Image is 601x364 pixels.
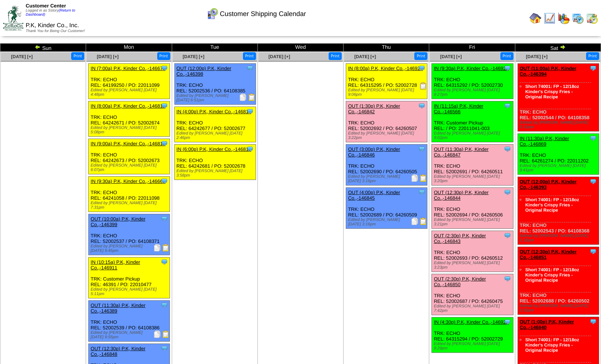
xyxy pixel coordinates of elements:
[414,52,427,60] button: Print
[177,109,252,114] a: IN (4:00p) P.K, Kinder Co.,-146814
[348,190,400,201] a: OUT (4:00p) P.K, Kinder Co.,-146845
[525,84,579,99] a: Short 74001: FP - 12/18oz Kinder's Crispy Fries - Original Recipe
[183,54,204,59] a: [DATE] [+]
[520,66,576,77] a: OUT (11:00a) P.K, Kinder Co.,-146394
[348,174,427,183] div: Edited by [PERSON_NAME] [DATE] 3:16pm
[174,64,256,105] div: TRK: ECHO REL: 52002536 / PO: 64108385
[91,330,170,339] div: Edited by [PERSON_NAME] [DATE] 9:55pm
[161,140,168,147] img: Tooltip
[520,234,599,243] div: Edited by [PERSON_NAME] [DATE] 2:12pm
[348,66,423,71] a: IN (8:00a) P.K, Kinder Co.,-146924
[91,244,170,253] div: Edited by [PERSON_NAME] [DATE] 9:45pm
[520,319,574,330] a: OUT (1:00p) P.K, Kinder Co.,-146840
[589,134,597,142] img: Tooltip
[172,44,257,52] td: Tue
[239,94,247,101] img: Packing Slip
[420,218,427,225] img: Bill of Lading
[354,54,376,59] span: [DATE] [+]
[161,177,168,185] img: Tooltip
[91,303,145,314] a: OUT (11:30a) P.K, Kinder Co.,-146389
[526,54,547,59] a: [DATE] [+]
[71,52,84,60] button: Print
[344,44,429,52] td: Thu
[161,64,168,72] img: Tooltip
[434,190,488,201] a: OUT (12:30p) P.K, Kinder Co.,-146844
[89,101,170,137] div: TRK: ECHO REL: 64242671 / PO: 52002674
[420,82,427,90] img: Receiving Document
[91,178,165,184] a: IN (9:30a) P.K, Kinder Co.,-146668
[520,136,569,147] a: IN (11:30a) P.K, Kinder Co.,-146869
[518,64,599,132] div: TRK: ECHO REL: 52002544 / PO: 64108358
[544,12,556,24] img: line_graph.gif
[520,249,577,260] a: OUT (12:30p) P.K, Kinder Co.,-146851
[346,145,427,186] div: TRK: ECHO REL: 52002690 / PO: 64260505
[161,301,168,309] img: Tooltip
[520,164,599,172] div: Edited by [PERSON_NAME] [DATE] 9:41pm
[418,145,426,153] img: Tooltip
[162,244,170,251] img: Bill of Lading
[432,274,513,315] div: TRK: ECHO REL: 52002687 / PO: 64260475
[161,258,168,266] img: Tooltip
[440,54,462,59] a: [DATE] [+]
[346,101,427,142] div: TRK: ECHO REL: 52002692 / PO: 64260507
[177,66,231,77] a: OUT (12:00p) P.K, Kinder Co.,-146398
[89,257,170,298] div: TRK: Customer Pickup REL: 46391 / PO: 22010477
[3,6,23,31] img: ZoRoCo_Logo(Green%26Foil)%20jpg.webp
[434,66,509,71] a: IN (9:30a) P.K, Kinder Co.,-146928
[11,54,33,59] a: [DATE] [+]
[154,330,161,338] img: Packing Slip
[269,54,290,59] span: [DATE] [+]
[0,44,86,52] td: Sun
[589,178,597,185] img: Tooltip
[500,52,513,60] button: Print
[206,8,218,20] img: calendarcustomer.gif
[91,126,170,134] div: Edited by [PERSON_NAME] [DATE] 5:08pm
[529,12,541,24] img: home.gif
[91,141,165,146] a: IN (9:00a) P.K, Kinder Co.,-146810
[177,131,256,140] div: Edited by [PERSON_NAME] [DATE] 2:46pm
[97,54,118,59] a: [DATE] [+]
[520,120,599,129] div: Edited by [PERSON_NAME] [DATE] 2:11pm
[504,145,511,153] img: Tooltip
[89,177,170,212] div: TRK: ECHO REL: 64241058 / PO: 22011098
[26,3,66,9] span: Customer Center
[411,174,418,182] img: Packing Slip
[246,145,254,153] img: Tooltip
[586,52,599,60] button: Print
[348,131,427,140] div: Edited by [PERSON_NAME] [DATE] 3:22pm
[161,102,168,110] img: Tooltip
[257,44,343,52] td: Wed
[504,102,511,110] img: Tooltip
[560,44,566,50] img: arrowright.gif
[329,52,342,60] button: Print
[504,275,511,282] img: Tooltip
[174,145,256,180] div: TRK: ECHO REL: 64242681 / PO: 52002678
[89,214,170,255] div: TRK: ECHO REL: 52002537 / PO: 64108371
[418,102,426,110] img: Tooltip
[26,22,79,29] span: P.K, Kinder Co., Inc.
[411,218,418,225] img: Packing Slip
[243,52,256,60] button: Print
[346,64,427,99] div: TRK: ECHO REL: 64315295 / PO: 52002728
[586,12,598,24] img: calendarinout.gif
[515,44,601,52] td: Sat
[558,12,570,24] img: graph.gif
[220,10,306,18] span: Customer Shipping Calendar
[348,218,427,227] div: Edited by [PERSON_NAME] [DATE] 3:16pm
[35,44,41,50] img: arrowleft.gif
[418,64,426,72] img: Tooltip
[246,108,254,115] img: Tooltip
[434,304,513,313] div: Edited by [PERSON_NAME] [DATE] 7:42pm
[589,318,597,325] img: Tooltip
[91,163,170,172] div: Edited by [PERSON_NAME] [DATE] 6:07pm
[504,232,511,239] img: Tooltip
[89,301,170,342] div: TRK: ECHO REL: 52002539 / PO: 64108386
[504,64,511,72] img: Tooltip
[432,101,513,142] div: TRK: Customer Pickup REL: / PO: 22011041-003
[91,287,170,296] div: Edited by [PERSON_NAME] [DATE] 5:11pm
[429,44,515,52] td: Fri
